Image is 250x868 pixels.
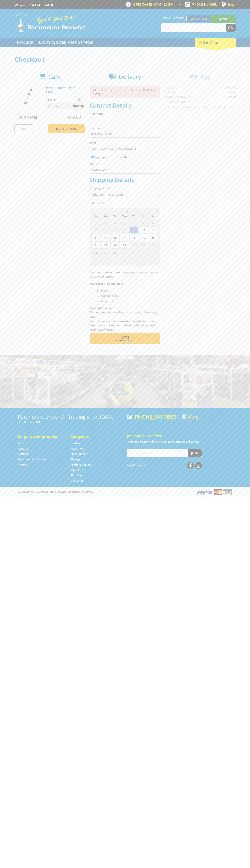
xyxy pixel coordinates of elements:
[71,457,80,461] a: Go to the Storage page
[127,461,202,469] div: Stay Connected
[129,234,138,241] span: 18
[100,298,114,304] label: A Courier
[148,219,157,226] span: 6
[182,414,199,420] a: View a map of Gepps Cross location
[139,214,148,219] span: Fr
[90,201,160,205] label: Pick Up Date
[71,434,116,439] h5: Categories
[91,249,101,256] span: 28
[120,226,129,234] span: 10
[120,234,129,241] span: 17
[90,333,160,344] button: Next Confirm order
[120,256,129,264] span: 8
[45,3,53,6] a: Log in
[161,15,186,21] span: Set your store
[14,56,236,63] h1: Checkout
[127,414,178,420] div: [PHONE_NUMBER]
[19,114,37,120] span: Sub Total
[129,256,138,264] span: 9
[46,103,85,109] p: Item total:
[148,249,157,256] span: 4
[139,234,148,241] span: 19
[91,241,101,249] span: 21
[101,249,110,256] span: 29
[14,38,36,47] a: Go to the Products page
[18,457,46,461] a: Go to the Terms and Conditions page
[120,335,129,340] span: Next
[14,489,236,495] div: ® Copyright 2025 Paramount Browns'. All Rights Reserved.
[100,293,120,299] label: Someone Else
[71,463,91,467] a: Go to the Timber Supplies page
[120,214,129,219] span: We
[71,452,88,456] a: Go to the Steel Supplies page
[79,86,81,90] a: Remove from cart
[18,86,39,107] img: PETROL LINE TRIMMER 33CC
[226,24,236,32] button: Go
[161,24,226,32] input: Search
[14,3,25,6] a: Go to the Contact page
[110,256,120,264] span: 7
[91,256,101,264] span: 5
[188,449,202,457] button: Join
[71,473,82,477] a: Go to the Skip Bins page
[71,479,83,483] a: Go to the Gift Cards page
[90,281,160,286] label: Who will pick up the order?
[101,241,110,249] span: 22
[66,114,81,120] span: $149.00
[46,97,65,102] p: $149.00
[101,234,110,241] span: 15
[18,452,28,456] a: Go to the Contact page
[129,214,138,219] span: Th
[18,414,123,420] h3: Paramount Browns' - Trading since [DATE]
[91,234,101,241] span: 14
[48,124,85,133] a: Keep Shopping
[110,234,120,241] span: 16
[90,86,160,98] p: Pickup Date needs to be on or between [DATE] and [DATE]
[119,73,141,80] span: Delivery
[110,249,120,256] span: 30
[148,214,157,219] span: Sa
[18,434,63,439] h5: Corporate Information
[197,489,232,495] img: PayPal, Mastercard, Visa accepted
[110,214,120,219] span: Tu
[90,271,158,278] em: Paramount Browns will contact you when your order is ready for pickup
[210,40,221,44] span: (1 item)
[97,340,153,342] span: Confirm order
[95,155,129,159] label: Sign up for the newsletter
[139,249,148,256] span: 3
[90,117,160,123] input: Please enter your first name.
[120,249,129,256] span: 1
[148,241,157,249] span: 27
[97,289,99,292] input: Please select who will pick up the order.
[151,3,174,6] span: 8:00am - 5:00pm
[211,15,236,29] a: Mount [PERSON_NAME]
[120,241,129,249] span: 24
[139,219,148,226] span: 5
[127,449,188,457] input: Your email address
[110,241,120,249] span: 23
[139,241,148,249] span: 26
[129,219,138,226] span: 4
[110,219,120,226] span: 2
[101,219,110,226] span: 1
[148,256,157,264] span: 11
[186,15,211,22] a: Gepps Cross
[36,38,96,47] a: Go to the BROWNS Scrap Metal Services page
[100,288,111,294] label: Myself
[90,111,160,116] label: First name
[71,468,87,472] a: Go to the Wheelie Bins page
[18,441,26,445] a: Go to the Home page
[101,256,110,264] span: 6
[91,219,101,226] span: 31
[101,226,110,234] span: 8
[195,38,236,47] div: Cart
[18,420,123,424] p: [STREET_ADDRESS]
[97,295,99,297] input: Please select who will pick up the order.
[91,226,101,234] span: 7
[127,433,232,438] h5: Join our Newsletter
[18,447,30,450] a: Go to the About Us page
[90,146,160,152] input: Please enter your email address.
[139,226,148,234] span: 12
[90,102,160,109] h2: Contact Details
[139,256,148,264] span: 10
